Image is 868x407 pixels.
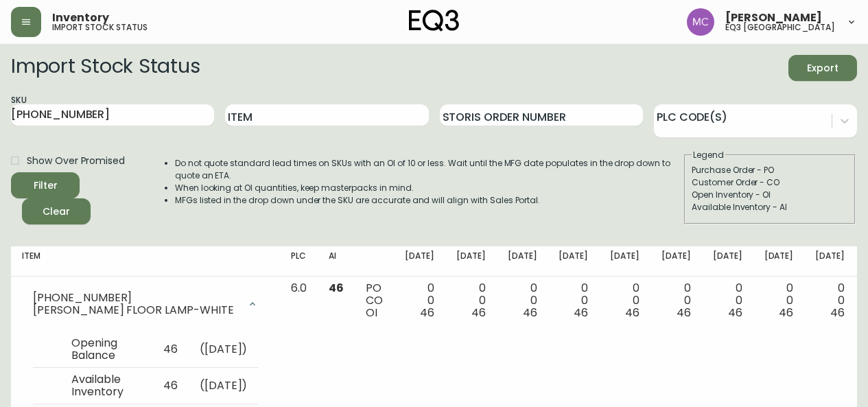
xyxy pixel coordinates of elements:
button: Clear [22,198,91,224]
td: 46 [152,332,189,368]
span: 46 [728,305,742,321]
div: Available Inventory - AI [692,201,848,213]
div: 0 0 [764,282,794,319]
legend: Legend [692,149,725,161]
img: logo [409,10,460,32]
span: 46 [574,305,588,321]
div: PO CO [366,282,383,319]
th: [DATE] [548,246,599,277]
th: [DATE] [702,246,753,277]
div: 0 0 [456,282,486,319]
span: 46 [329,280,344,296]
th: [DATE] [650,246,702,277]
div: 0 0 [815,282,845,319]
th: Item [11,246,280,277]
span: [PERSON_NAME] [725,12,822,23]
div: 0 0 [713,282,742,319]
th: [DATE] [394,246,445,277]
th: [DATE] [445,246,497,277]
th: PLC [280,246,318,277]
div: 0 0 [661,282,691,319]
span: Show Over Promised [27,154,125,168]
span: 46 [779,305,793,321]
div: [PERSON_NAME] FLOOR LAMP-WHITE [33,304,239,316]
div: Customer Order - CO [692,176,848,189]
h5: eq3 [GEOGRAPHIC_DATA] [725,23,835,32]
span: 46 [830,305,845,321]
th: [DATE] [599,246,650,277]
span: Inventory [52,12,109,23]
th: [DATE] [804,246,856,277]
li: When looking at OI quantities, keep masterpacks in mind. [175,182,683,194]
li: MFGs listed in the drop down under the SKU are accurate and will align with Sales Portal. [175,194,683,207]
span: OI [366,305,377,321]
div: 0 0 [405,282,434,319]
div: [PHONE_NUMBER] [33,292,239,304]
th: [DATE] [497,246,548,277]
div: 0 0 [610,282,640,319]
div: [PHONE_NUMBER][PERSON_NAME] FLOOR LAMP-WHITE [22,282,269,326]
div: Purchase Order - PO [692,164,848,176]
td: Opening Balance [60,332,152,368]
span: 46 [420,305,434,321]
td: Available Inventory [60,368,152,404]
div: Open Inventory - OI [692,189,848,201]
img: 6dbdb61c5655a9a555815750a11666cc [687,8,714,36]
h2: Import Stock Status [11,55,200,81]
th: AI [318,246,355,277]
div: 0 0 [559,282,588,319]
td: ( [DATE] ) [189,368,259,404]
td: ( [DATE] ) [189,332,259,368]
span: 46 [677,305,691,321]
span: 46 [625,305,640,321]
li: Do not quote standard lead times on SKUs with an OI of 10 or less. Wait until the MFG date popula... [175,157,683,182]
td: 46 [152,368,189,404]
th: [DATE] [753,246,805,277]
button: Export [788,55,857,81]
button: Filter [11,172,80,198]
span: 46 [523,305,537,321]
span: 46 [471,305,486,321]
span: Clear [33,203,80,220]
span: Export [799,60,846,77]
h5: import stock status [52,23,148,32]
div: 0 0 [508,282,537,319]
